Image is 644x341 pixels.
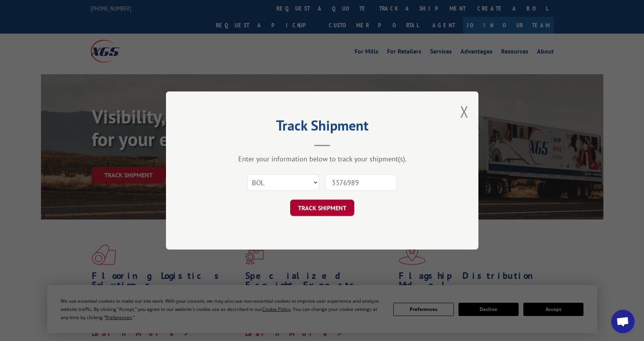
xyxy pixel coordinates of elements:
[325,174,397,191] input: Number(s)
[205,120,439,135] h2: Track Shipment
[205,154,439,163] div: Enter your information below to track your shipment(s).
[290,200,354,216] button: TRACK SHIPMENT
[611,310,635,333] div: Open chat
[460,101,469,122] button: Close modal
